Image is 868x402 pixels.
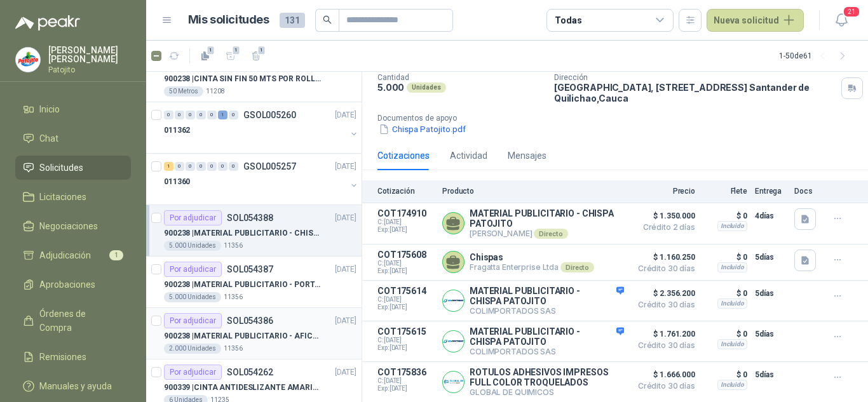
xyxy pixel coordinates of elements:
[470,208,624,229] p: MATERIAL PUBLICITARIO - CHISPA PATOJITO
[470,262,594,272] p: Fragatta Enterprise Ltda
[377,296,435,304] span: C: [DATE]
[377,377,435,385] span: C: [DATE]
[703,187,747,196] p: Flete
[164,365,222,380] div: Por adjudicar
[175,162,184,171] div: 0
[229,162,238,171] div: 0
[377,260,435,267] span: C: [DATE]
[632,187,695,196] p: Precio
[206,86,225,97] p: 11208
[703,367,747,382] p: $ 0
[164,279,322,291] p: 900238 | MATERIAL PUBLICITARIO - PORTAPRECIOS VER ADJUNTO
[442,187,624,196] p: Producto
[164,107,359,148] a: 0 0 0 0 0 1 0 GSOL005260[DATE] 011362
[377,344,435,352] span: Exp: [DATE]
[48,46,131,64] p: [PERSON_NAME] [PERSON_NAME]
[377,250,435,260] p: COT175608
[377,337,435,344] span: C: [DATE]
[470,326,624,347] p: MATERIAL PUBLICITARIO - CHISPA PATOJITO
[717,380,747,390] div: Incluido
[16,48,40,72] img: Company Logo
[39,219,98,233] span: Negociaciones
[218,111,227,119] div: 1
[207,162,217,171] div: 0
[794,187,820,196] p: Docs
[632,342,695,349] span: Crédito 30 días
[560,262,594,272] div: Directo
[755,286,787,301] p: 5 días
[146,51,362,102] a: Por cotizarSOL054577[DATE] 900238 |CINTA SIN FIN 50 MTS POR ROLLO - VER DOC ADJUNTO50 Metros11208
[164,86,203,97] div: 50 Metros
[470,367,624,387] p: ROTULOS ADHESIVOS IMPRESOS FULL COLOR TROQUELADOS
[246,46,266,66] button: 1
[555,13,581,27] div: Todas
[196,162,206,171] div: 0
[229,111,238,119] div: 0
[443,290,464,311] img: Company Logo
[48,66,131,74] p: Patojito
[280,13,305,28] span: 131
[164,111,173,119] div: 0
[227,316,273,325] p: SOL054386
[227,368,273,377] p: SOL054262
[407,83,446,93] div: Unidades
[632,326,695,342] span: $ 1.761.200
[377,73,544,82] p: Cantidad
[164,382,322,394] p: 900339 | CINTA ANTIDESLIZANTE AMARILLA / NEGRA
[717,339,747,349] div: Incluido
[39,379,112,393] span: Manuales y ayuda
[15,97,131,121] a: Inicio
[377,326,435,337] p: COT175615
[15,126,131,151] a: Chat
[15,272,131,297] a: Aprobaciones
[146,308,362,359] a: Por adjudicarSOL054386[DATE] 900238 |MATERIAL PUBLICITARIO - AFICHE VER ADJUNTO2.000 Unidades11356
[470,347,624,356] p: COLIMPORTADOS SAS
[39,248,91,262] span: Adjudicación
[15,374,131,398] a: Manuales y ayuda
[470,387,624,397] p: GLOBAL DE QUIMICOS
[39,278,95,291] span: Aprobaciones
[377,208,435,218] p: COT174910
[207,45,215,55] span: 1
[470,306,624,316] p: COLIMPORTADOS SAS
[377,267,435,275] span: Exp: [DATE]
[164,124,190,137] p: 011362
[224,241,243,251] p: 11356
[377,218,435,226] span: C: [DATE]
[15,185,131,209] a: Licitaciones
[227,265,273,274] p: SOL054387
[164,330,322,342] p: 900238 | MATERIAL PUBLICITARIO - AFICHE VER ADJUNTO
[843,6,860,18] span: 21
[164,241,221,251] div: 5.000 Unidades
[470,229,624,239] p: [PERSON_NAME]
[164,162,173,171] div: 1
[377,114,863,123] p: Documentos de apoyo
[717,262,747,272] div: Incluido
[335,315,356,327] p: [DATE]
[232,45,241,55] span: 1
[243,111,296,119] p: GSOL005260
[218,162,227,171] div: 0
[755,367,787,382] p: 5 días
[377,367,435,377] p: COT175836
[39,307,119,335] span: Órdenes de Compra
[323,15,332,24] span: search
[377,149,430,163] div: Cotizaciones
[335,264,356,276] p: [DATE]
[707,9,804,32] button: Nueva solicitud
[164,73,322,85] p: 900238 | CINTA SIN FIN 50 MTS POR ROLLO - VER DOC ADJUNTO
[196,111,206,119] div: 0
[443,331,464,352] img: Company Logo
[146,205,362,257] a: Por adjudicarSOL054388[DATE] 900238 |MATERIAL PUBLICITARIO - CHISPA PATOJITO VER ADJUNTO5.000 Uni...
[39,190,86,204] span: Licitaciones
[377,385,435,392] span: Exp: [DATE]
[377,187,435,196] p: Cotización
[15,345,131,369] a: Remisiones
[15,243,131,267] a: Adjudicación1
[377,82,404,93] p: 5.000
[554,73,836,82] p: Dirección
[164,313,222,328] div: Por adjudicar
[227,213,273,222] p: SOL054388
[109,250,123,260] span: 1
[188,11,269,29] h1: Mis solicitudes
